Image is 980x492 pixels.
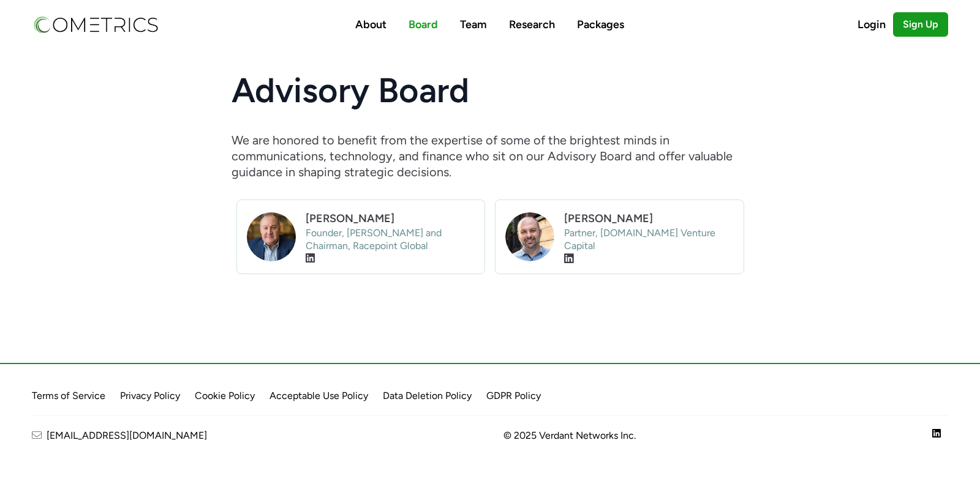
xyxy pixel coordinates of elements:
p: Founder, [PERSON_NAME] and Chairman, Racepoint Global [306,227,475,253]
img: team [247,212,296,261]
a: Research [509,18,555,31]
a: Visit LinkedIn profile [306,252,315,265]
a: Visit our company LinkedIn page [932,428,941,443]
span: © 2025 Verdant Networks Inc. [503,428,636,443]
a: Cookie Policy [195,390,255,401]
a: Data Deletion Policy [383,390,472,401]
h1: Advisory Board [232,73,749,108]
a: Privacy Policy [120,390,180,401]
a: GDPR Policy [486,390,541,401]
a: Login [858,16,893,33]
a: About [355,18,386,31]
p: We are honored to benefit from the expertise of some of the brightest minds in communications, te... [232,132,749,180]
img: Cometrics [32,14,159,35]
h2: [PERSON_NAME] [564,210,734,227]
h2: [PERSON_NAME] [306,210,475,227]
a: Sign Up [893,12,948,37]
img: team [505,212,554,261]
a: Team [460,18,487,31]
a: Packages [577,18,624,31]
a: Acceptable Use Policy [269,390,368,401]
a: Board [409,18,438,31]
a: [EMAIL_ADDRESS][DOMAIN_NAME] [32,428,207,443]
a: Visit LinkedIn profile [564,252,574,265]
a: Terms of Service [32,390,105,401]
p: Partner, [DOMAIN_NAME] Venture Capital [564,227,734,253]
